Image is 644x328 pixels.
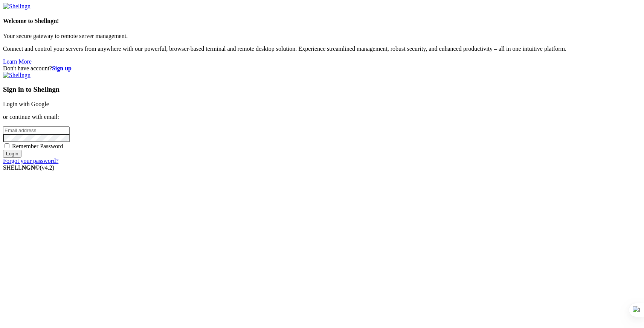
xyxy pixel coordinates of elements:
[3,65,641,72] div: Don't have account?
[12,143,63,149] span: Remember Password
[3,18,641,24] h4: Welcome to Shellngn!
[22,164,35,171] b: NGN
[5,143,9,148] input: Remember Password
[52,65,72,71] a: Sign up
[3,150,21,158] input: Login
[3,72,31,79] img: Shellngn
[3,85,641,94] h3: Sign in to Shellngn
[3,164,54,171] span: SHELL ©
[3,158,58,164] a: Forgot your password?
[3,46,641,52] p: Connect and control your servers from anywhere with our powerful, browser-based terminal and remo...
[40,164,55,171] span: 4.2.0
[3,101,49,107] a: Login with Google
[3,58,32,65] a: Learn More
[3,114,641,120] p: or continue with email:
[3,33,641,39] p: Your secure gateway to remote server management.
[3,3,31,10] img: Shellngn
[3,126,70,134] input: Email address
